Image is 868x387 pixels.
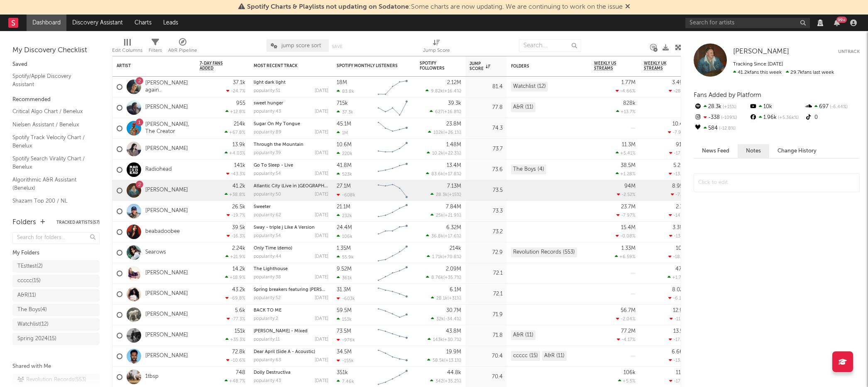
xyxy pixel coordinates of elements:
div: 37.3k [337,109,353,115]
div: Go To Sleep - Live [254,163,328,168]
div: Edit Columns [112,35,142,59]
div: Edit Columns [112,46,142,56]
div: popularity: 43 [254,109,281,114]
div: A&R (11) [511,102,535,112]
div: Jump Score [423,46,450,56]
span: [PERSON_NAME] [733,48,789,55]
input: Search... [519,39,581,52]
div: 13.9k [232,142,245,148]
div: [DATE] [315,130,328,135]
div: [DATE] [315,192,328,197]
span: 7-Day Fans Added [200,61,233,71]
div: ( ) [430,109,461,114]
div: Artist [117,63,179,68]
div: -608k [337,192,355,198]
div: -18.8 % [668,254,687,259]
div: 5.6k [235,308,245,313]
div: 8.02M [672,287,687,293]
a: [PERSON_NAME] [145,187,188,194]
a: Through the Mountain [254,143,303,147]
div: -16.3 % [227,233,245,239]
a: [PERSON_NAME], The Creator [145,121,191,135]
div: 955 [236,101,245,106]
span: 28.1k [436,296,447,301]
div: 5.21M [673,163,687,168]
div: popularity: 89 [254,130,281,135]
div: -17.5 % [669,150,687,156]
div: 73.3 [469,206,503,216]
a: Charts [129,15,157,31]
div: -7.97 % [616,213,636,218]
a: 1tbsp [145,373,159,380]
div: Spotify Followers [420,61,449,71]
div: [DATE] [315,213,328,218]
div: Most Recent Track [254,63,316,68]
div: ( ) [426,171,461,177]
div: Filters [149,46,162,56]
a: Spotify Track Velocity Chart / Benelux [12,133,91,150]
div: 81.4 [469,82,503,92]
div: Jump Score [469,61,490,71]
div: [DATE] [315,296,328,300]
div: 28.3k [694,102,749,112]
button: Change History [769,144,825,158]
div: 214k [234,121,245,127]
svg: Chart title [374,97,411,118]
div: Watchlist (12) [511,82,548,92]
div: [DATE] [315,275,328,280]
div: 1.96k [749,112,804,123]
div: [DATE] [315,254,328,259]
span: -12.8 % [718,126,736,131]
div: +38.8 % [225,192,245,197]
button: Notes [738,144,769,158]
div: popularity: 54 [254,234,281,238]
div: [DATE] [315,151,328,155]
div: popularity: 44 [254,254,281,259]
button: Untrack [838,48,860,56]
div: The Boys ( 4 ) [17,305,47,315]
div: 18M [337,80,347,85]
div: popularity: 54 [254,172,281,176]
span: 9.82k [431,89,443,94]
a: [PERSON_NAME] again.. [145,80,191,94]
a: Watchlist(12) [12,318,100,331]
div: +1.28 % [616,171,636,177]
span: 36.8k [431,234,443,239]
div: 232k [337,213,352,218]
a: Go To Sleep - Live [254,163,293,168]
a: The Boys(4) [12,304,100,316]
div: -24.7 % [226,88,245,94]
a: Discovery Assistant [66,15,129,31]
a: Only Time (demo) [254,246,292,251]
div: 41.2k [232,184,245,189]
div: 39.3k [448,101,461,106]
div: [DATE] [315,109,328,114]
a: Atlantic City (Live in [GEOGRAPHIC_DATA]) [feat. [PERSON_NAME] and [PERSON_NAME]] [254,184,444,189]
div: 31.3M [337,287,351,293]
div: ( ) [430,192,461,197]
div: 27.1M [337,184,351,189]
span: 8.76k [431,276,443,280]
div: +18.9 % [225,275,245,280]
a: [PERSON_NAME] [145,270,188,277]
div: 584 [694,123,749,134]
div: +13.7 % [616,109,636,114]
svg: Chart title [374,139,411,160]
a: [PERSON_NAME] [145,311,188,318]
div: 56.7M [621,308,636,313]
div: Spotify Monthly Listeners [337,63,399,68]
svg: Chart title [374,201,411,222]
div: -0.08 % [616,233,636,239]
div: 1.77M [621,80,636,85]
a: Spotify/Apple Discovery Assistant [12,72,91,89]
div: -13.7 % [669,233,687,239]
div: 10.6M [337,142,352,148]
a: beabadoobee [145,228,180,235]
a: Dear April (Side A - Acoustic) [254,350,315,354]
div: 73.6 [469,165,503,175]
div: ( ) [430,213,461,218]
div: popularity: 50 [254,192,281,197]
div: Watchlist ( 12 ) [17,319,49,329]
div: popularity: 52 [254,296,281,300]
span: 102k [433,131,443,135]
